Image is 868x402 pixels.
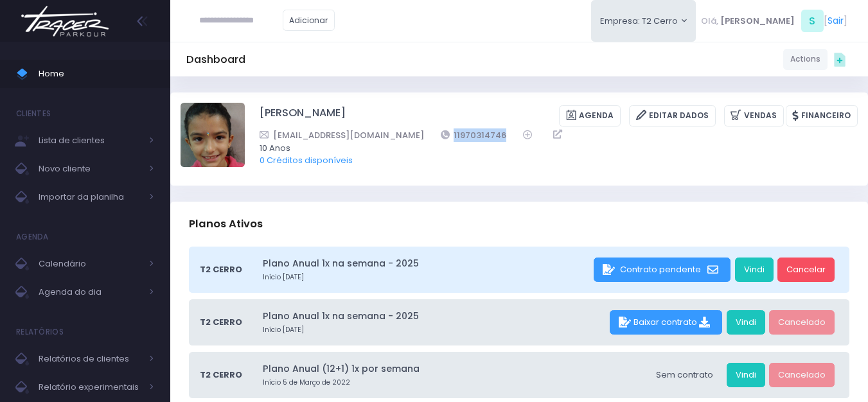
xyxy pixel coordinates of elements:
span: [PERSON_NAME] [720,15,795,28]
span: Olá, [701,15,718,28]
a: Plano Anual (12+1) 1x por semana [263,362,643,376]
h5: Dashboard [186,53,245,66]
h4: Relatórios [16,319,64,345]
span: Relatórios de clientes [39,351,141,367]
span: Calendário [39,256,141,272]
a: Actions [783,49,828,70]
span: Contrato pendente [620,263,701,275]
a: Plano Anual 1x na semana - 2025 [263,310,605,323]
small: Início 5 de Março de 2022 [263,378,643,388]
a: Vendas [724,105,784,127]
span: S [801,10,824,32]
a: Plano Anual 1x na semana - 2025 [263,257,590,270]
small: Início [DATE] [263,325,605,335]
a: 0 Créditos disponíveis [260,154,353,166]
a: 11970314746 [441,128,507,142]
a: Vindi [727,310,765,335]
h4: Agenda [16,224,49,250]
a: Financeiro [786,105,858,127]
span: Importar da planilha [39,189,141,205]
div: [ ] [696,6,852,35]
small: Início [DATE] [263,272,590,283]
a: [PERSON_NAME] [260,105,346,127]
h3: Planos Ativos [189,205,263,242]
a: Vindi [727,363,765,387]
span: Agenda do dia [39,284,141,301]
span: Lista de clientes [39,132,141,149]
a: [EMAIL_ADDRESS][DOMAIN_NAME] [260,128,424,142]
span: Home [39,66,154,82]
span: Relatório experimentais [39,379,141,396]
a: Editar Dados [629,105,716,127]
div: Baixar contrato [610,310,722,335]
span: T2 Cerro [200,316,242,329]
span: T2 Cerro [200,369,242,381]
span: T2 Cerro [200,263,242,276]
a: Agenda [559,105,621,127]
span: 10 Anos [260,142,841,155]
a: Sair [828,14,844,28]
a: Adicionar [283,10,335,31]
div: Sem contrato [647,363,722,387]
a: Vindi [735,258,774,282]
a: Cancelar [777,258,835,282]
span: Novo cliente [39,161,141,177]
img: Alice de Oliveira Santos [181,103,245,167]
h4: Clientes [16,101,51,127]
